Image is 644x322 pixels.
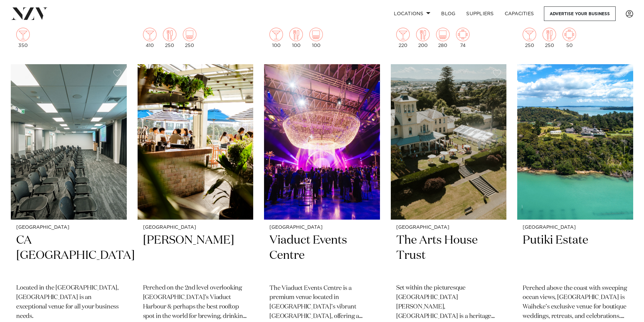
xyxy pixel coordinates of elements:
[543,28,556,48] div: 250
[396,28,410,41] img: cocktail.png
[269,233,375,278] h2: Viaduct Events Centre
[396,28,410,48] div: 220
[143,283,248,321] p: Perched on the 2nd level overlooking [GEOGRAPHIC_DATA]’s Viaduct Harbour & perhaps the best rooft...
[416,28,430,48] div: 200
[269,28,283,48] div: 100
[456,28,470,48] div: 74
[456,28,470,41] img: meeting.png
[16,233,121,278] h2: CA [GEOGRAPHIC_DATA]
[269,28,283,41] img: cocktail.png
[436,28,450,41] img: theatre.png
[11,7,48,20] img: nzv-logo.png
[289,28,303,48] div: 100
[143,28,157,48] div: 410
[436,6,461,21] a: BLOG
[563,28,576,41] img: meeting.png
[183,28,196,48] div: 250
[543,28,556,41] img: dining.png
[183,28,196,41] img: theatre.png
[544,6,616,21] a: Advertise your business
[523,28,536,41] img: cocktail.png
[163,28,176,41] img: dining.png
[523,28,536,48] div: 250
[563,28,576,48] div: 50
[388,6,436,21] a: Locations
[269,284,375,322] p: The Viaduct Events Centre is a premium venue located in [GEOGRAPHIC_DATA]’s vibrant [GEOGRAPHIC_D...
[523,225,628,230] small: [GEOGRAPHIC_DATA]
[143,225,248,230] small: [GEOGRAPHIC_DATA]
[396,283,501,321] p: Set within the picturesque [GEOGRAPHIC_DATA][PERSON_NAME], [GEOGRAPHIC_DATA] is a heritage venue ...
[143,28,157,41] img: cocktail.png
[517,64,633,220] img: Aerial view of Putiki Estate on Waiheke Island
[16,28,30,41] img: cocktail.png
[16,28,30,48] div: 350
[289,28,303,41] img: dining.png
[416,28,430,41] img: dining.png
[143,233,248,278] h2: [PERSON_NAME]
[16,283,121,321] p: Located in the [GEOGRAPHIC_DATA], [GEOGRAPHIC_DATA] is an exceptional venue for all your business...
[436,28,450,48] div: 280
[396,225,501,230] small: [GEOGRAPHIC_DATA]
[499,6,540,21] a: Capacities
[396,233,501,278] h2: The Arts House Trust
[523,233,628,278] h2: Putiki Estate
[163,28,176,48] div: 250
[309,28,323,41] img: theatre.png
[309,28,323,48] div: 100
[16,225,121,230] small: [GEOGRAPHIC_DATA]
[461,6,499,21] a: SUPPLIERS
[523,284,628,322] p: Perched above the coast with sweeping ocean views, [GEOGRAPHIC_DATA] is Waiheke’s exclusive venue...
[269,225,375,230] small: [GEOGRAPHIC_DATA]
